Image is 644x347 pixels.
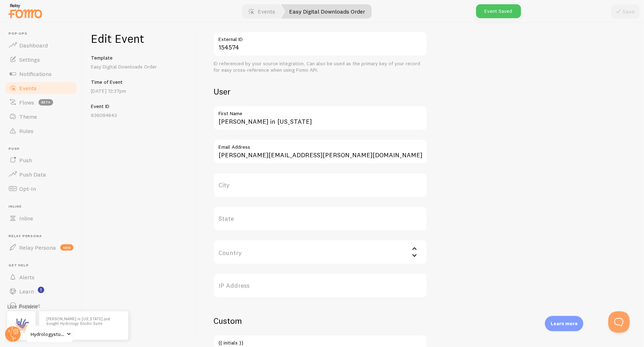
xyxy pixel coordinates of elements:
span: Notifications [19,70,52,77]
svg: <p>Watch New Feature Tutorials!</p> [38,287,44,293]
img: fomo-relay-logo-orange.svg [7,2,43,20]
span: Inline [19,215,33,222]
span: Inline [9,204,78,209]
label: City [213,173,427,198]
iframe: Help Scout Beacon - Open [608,311,630,333]
span: Hydrologystudio [31,330,65,338]
a: Theme [4,109,78,124]
a: Dashboard [4,38,78,52]
span: Rules [19,127,34,134]
h5: Template [91,55,187,61]
h2: Custom [213,315,427,326]
span: Push [19,157,32,164]
a: Settings [4,52,78,67]
p: [DATE] 12:37pm [91,87,187,95]
span: Relay Persona [9,234,78,239]
a: Learn [4,284,78,298]
span: Pop-ups [9,31,78,36]
label: IP Address [213,273,427,298]
span: Theme [19,113,37,120]
a: Relay Persona new [4,240,78,255]
a: Notifications [4,67,78,81]
a: Alerts [4,270,78,284]
span: beta [38,99,53,106]
span: Dashboard [19,42,48,49]
a: Push Data [4,167,78,182]
label: {{ initials }} [213,335,427,347]
a: Support [4,298,78,313]
span: Alerts [19,274,35,281]
h1: Edit Event [91,31,187,46]
span: Push Data [19,171,46,178]
span: Settings [19,56,40,63]
span: Get Help [9,263,78,268]
h2: User [213,86,427,97]
span: Flows [19,99,34,106]
label: First Name [213,106,427,118]
h5: Time of Event [91,79,187,85]
a: Events [4,81,78,95]
a: Flows beta [4,95,78,109]
div: ID referenced by your source integration. Can also be used as the primary key of your record for ... [213,61,427,73]
a: Opt-In [4,182,78,196]
p: 836084643 [91,112,187,119]
span: Learn [19,288,34,295]
span: Push [9,147,78,151]
p: Learn more [551,320,578,327]
label: Email Address [213,139,427,151]
a: Rules [4,124,78,138]
div: Learn more [545,316,583,331]
a: Inline [4,211,78,225]
label: State [213,206,427,231]
span: new [60,244,73,251]
div: Event Saved [476,4,521,18]
label: External ID [213,31,427,44]
span: Opt-In [19,185,36,192]
p: Easy Digital Downloads Order [91,63,187,70]
span: Events [19,85,37,92]
h5: Event ID [91,103,187,109]
a: Push [4,153,78,167]
a: Hydrologystudio [26,326,74,343]
span: Relay Persona [19,244,56,251]
span: Support [19,302,40,309]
